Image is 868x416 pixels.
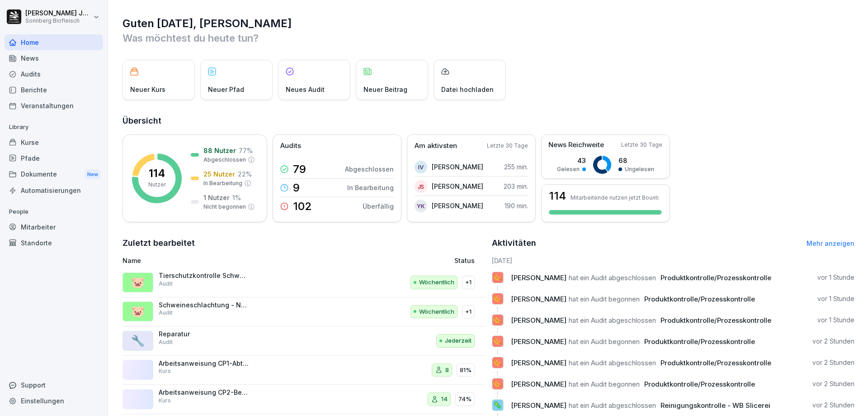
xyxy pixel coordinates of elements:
span: Produktkontrolle/Prozesskontrolle [660,359,771,367]
p: Kurs [159,367,171,375]
p: Neues Audit [286,85,325,94]
p: Letzte 30 Tage [487,142,528,150]
p: 203 min. [504,182,528,191]
span: hat ein Audit abgeschlossen [569,359,656,367]
p: 🐷 [131,274,145,291]
p: vor 1 Stunde [817,273,854,282]
p: 88 Nutzer [203,146,236,155]
div: Einstellungen [5,393,103,409]
p: Ungelesen [625,165,654,173]
a: Automatisierungen [5,182,103,198]
p: 43 [557,156,586,165]
span: hat ein Audit begonnen [569,380,640,388]
a: Berichte [5,82,103,98]
p: vor 2 Stunden [812,358,854,367]
p: Nicht begonnen [203,203,246,211]
a: Arbeitsanweisung CP2-BegasenKurs1474% [123,385,486,414]
p: 1 Nutzer [203,193,230,202]
span: Produktkontrolle/Prozesskontrolle [644,380,755,388]
p: Sonnberg Biofleisch [25,18,91,24]
span: hat ein Audit begonnen [569,337,640,346]
h1: Guten [DATE], [PERSON_NAME] [123,16,854,31]
p: [PERSON_NAME] Jungmann [25,10,91,17]
p: 81% [460,366,472,375]
span: hat ein Audit abgeschlossen [569,401,656,410]
p: Library [5,120,103,134]
p: Arbeitsanweisung CP2-Begasen [159,388,249,397]
p: Gelesen [557,165,580,173]
p: 25 Nutzer [203,169,235,179]
p: 8 [445,366,449,375]
a: 🐷Schweineschlachtung - NacharbeitenAuditWöchentlich+1 [123,297,486,327]
p: +1 [465,307,472,316]
p: 68 [618,156,654,165]
p: Kurs [159,397,171,405]
span: [PERSON_NAME] [511,359,566,367]
p: Was möchtest du heute tun? [123,31,854,45]
p: Abgeschlossen [203,156,246,164]
p: Status [454,256,475,265]
p: Letzte 30 Tage [621,141,662,149]
p: 190 min. [505,201,528,210]
p: 79 [293,164,306,175]
p: Arbeitsanweisung CP1-Abtrocknung [159,359,249,368]
p: Neuer Beitrag [363,85,407,94]
span: [PERSON_NAME] [511,273,566,282]
p: People [5,205,103,219]
p: 1 % [232,193,241,202]
span: Produktkontrolle/Prozesskontrolle [644,337,755,346]
p: 114 [149,168,165,179]
p: 🌭 [493,378,502,390]
a: Mehr anzeigen [807,239,854,247]
div: Support [5,377,103,393]
a: Audits [5,66,103,82]
p: Wöchentlich [419,278,454,287]
a: Veranstaltungen [5,98,103,114]
h3: 114 [549,191,566,201]
a: Kurse [5,134,103,150]
p: Tierschutzkontrolle Schwein [159,272,249,280]
p: 🌭 [493,314,502,326]
p: Audit [159,280,173,288]
p: Audit [159,338,173,346]
div: JS [415,180,427,193]
span: [PERSON_NAME] [511,295,566,303]
p: Reparatur [159,330,249,338]
p: Überfällig [363,201,394,211]
h6: [DATE] [492,256,855,265]
a: News [5,50,103,66]
a: Standorte [5,235,103,251]
p: 14 [441,395,448,404]
p: News Reichweite [548,140,604,150]
div: Dokumente [5,166,103,183]
div: YK [415,200,427,212]
p: Nutzer [148,181,166,189]
p: vor 2 Stunden [812,401,854,410]
p: 102 [293,201,312,212]
p: [PERSON_NAME] [432,162,483,172]
p: vor 1 Stunde [817,316,854,325]
p: Datei hochladen [441,85,494,94]
span: Reinigungskontrolle - WB Slicerei [660,401,770,410]
p: [PERSON_NAME] [432,201,483,210]
a: Pfade [5,150,103,166]
a: Home [5,34,103,50]
p: Jederzeit [445,336,472,345]
p: Am aktivsten [415,141,457,151]
p: [PERSON_NAME] [432,182,483,191]
span: [PERSON_NAME] [511,316,566,325]
span: [PERSON_NAME] [511,401,566,410]
p: vor 2 Stunden [812,379,854,388]
h2: Zuletzt bearbeitet [123,237,486,249]
div: Mitarbeiter [5,219,103,235]
a: 🐷Tierschutzkontrolle SchweinAuditWöchentlich+1 [123,268,486,297]
p: vor 2 Stunden [812,337,854,346]
span: hat ein Audit begonnen [569,295,640,303]
p: +1 [465,278,472,287]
